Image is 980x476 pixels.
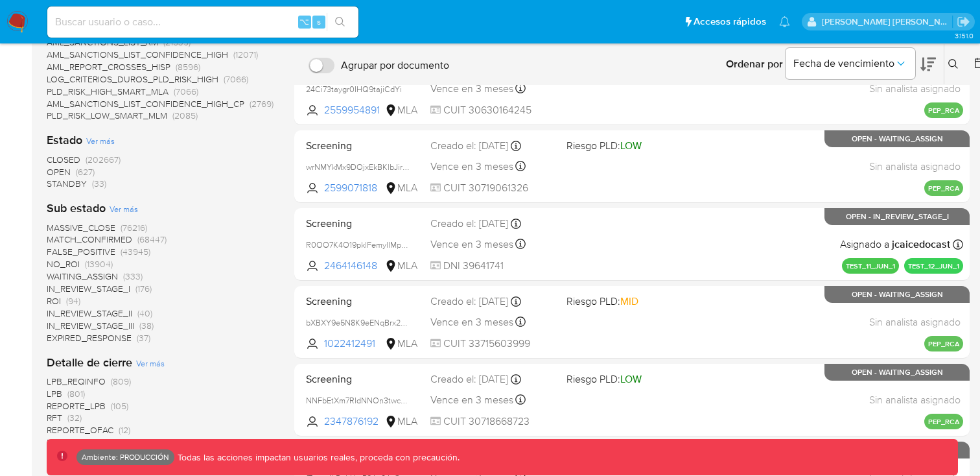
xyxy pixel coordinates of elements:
a: Notificaciones [779,16,790,27]
span: s [317,16,321,28]
input: Buscar usuario o caso... [47,14,358,30]
p: Ambiente: PRODUCCIÓN [82,455,169,460]
a: Salir [957,15,970,29]
span: Accesos rápidos [694,15,766,29]
span: 3.151.0 [955,30,974,41]
button: search-icon [327,13,353,31]
span: ⌥ [299,16,309,28]
p: Todas las acciones impactan usuarios reales, proceda con precaución. [174,451,460,464]
p: natalia.maison@mercadolibre.com [822,16,953,28]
